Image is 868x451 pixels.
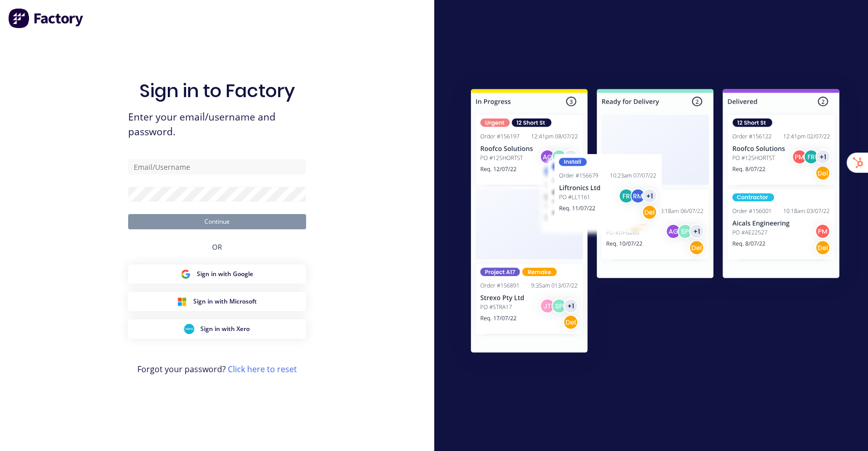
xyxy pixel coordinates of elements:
span: Sign in with Microsoft [193,297,257,306]
h1: Sign in to Factory [139,80,295,102]
img: Google Sign in [181,269,191,279]
span: Enter your email/username and password. [128,110,306,139]
span: Sign in with Xero [200,324,250,334]
img: Microsoft Sign in [177,296,187,307]
span: Forgot your password? [137,363,297,375]
button: Continue [128,214,306,229]
button: Google Sign inSign in with Google [128,264,306,284]
img: Sign in [448,69,862,377]
button: Xero Sign inSign in with Xero [128,319,306,339]
img: Factory [8,8,84,28]
img: Xero Sign in [184,324,194,334]
button: Microsoft Sign inSign in with Microsoft [128,292,306,311]
input: Email/Username [128,159,306,174]
a: Click here to reset [228,364,297,375]
span: Sign in with Google [197,269,253,279]
div: OR [212,229,222,264]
